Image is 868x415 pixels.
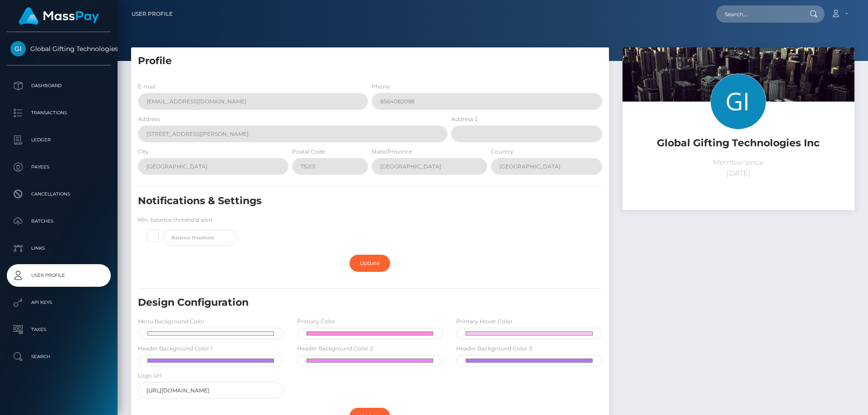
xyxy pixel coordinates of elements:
[292,148,325,156] label: Postal Code
[7,210,111,233] a: Batches
[7,291,111,314] a: API Keys
[19,7,99,25] img: MassPay Logo
[132,5,173,23] a: User Profile
[629,157,848,179] p: Member since [DATE]
[7,75,111,97] a: Dashboard
[372,148,412,156] label: State/Province
[623,47,854,202] img: ...
[10,350,107,364] p: Search
[7,318,111,341] a: Taxes
[10,41,26,56] img: Global Gifting Technologies Inc
[7,264,111,287] a: User Profile
[7,156,111,178] a: Payees
[451,115,478,123] label: Address 2
[10,323,107,336] p: Taxes
[138,216,213,224] label: Min. balance threshold alert
[10,160,107,174] p: Payees
[10,269,107,282] p: User Profile
[10,133,107,147] p: Ledger
[138,148,149,156] label: City
[10,296,107,309] p: API Keys
[138,54,602,68] h5: Profile
[138,317,205,326] label: Menu Background Color
[138,372,162,380] label: Logo Url:
[10,242,107,255] p: Links
[7,102,111,124] a: Transactions
[297,345,373,353] label: Header Background Color 2
[10,106,107,120] p: Transactions
[138,194,528,208] h5: Notifications & Settings
[138,345,212,353] label: Header Background Color 1
[10,214,107,228] p: Batches
[7,183,111,205] a: Cancellations
[629,136,848,150] h5: Global Gifting Technologies Inc
[7,345,111,368] a: Search
[10,187,107,201] p: Cancellations
[10,79,107,93] p: Dashboard
[491,148,514,156] label: Country
[456,345,532,353] label: Header Background Color 3
[7,45,111,53] span: Global Gifting Technologies Inc
[297,317,335,326] label: Primary Color
[716,5,801,23] input: Search...
[7,237,111,260] a: Links
[372,83,390,91] label: Phone
[138,83,156,91] label: E-mail
[456,317,513,326] label: Primary Hover Color
[138,115,160,123] label: Address
[138,296,528,310] h5: Design Configuration
[7,129,111,151] a: Ledger
[349,255,390,272] a: Update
